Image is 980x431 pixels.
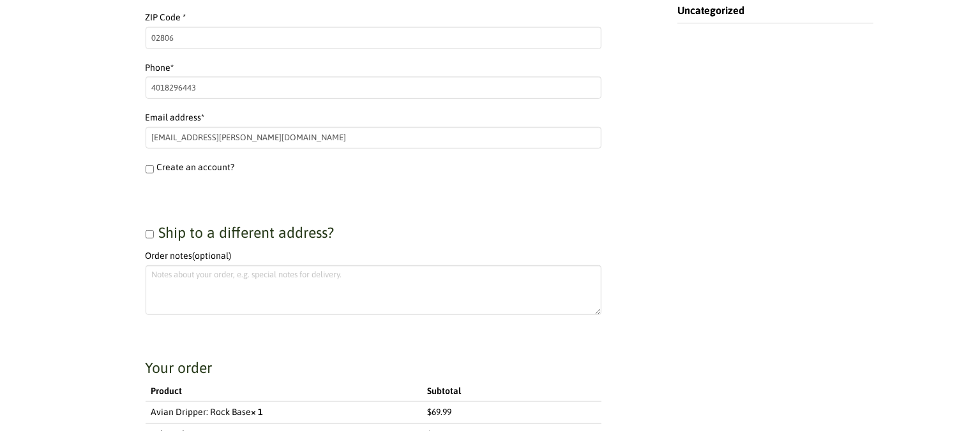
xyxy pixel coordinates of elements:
[146,249,601,264] label: Order notes
[427,407,451,417] bdi: 69.99
[146,230,154,238] input: Ship to a different address?
[427,407,432,417] span: $
[157,162,235,172] span: Create an account?
[159,224,335,241] span: Ship to a different address?
[677,4,744,16] a: Uncategorized
[146,381,422,402] th: Product
[146,10,601,26] label: ZIP Code
[146,165,154,173] input: Create an account?
[146,402,422,424] td: Avian Dripper: Rock Base
[146,110,601,126] label: Email address
[421,381,601,402] th: Subtotal
[146,359,601,378] h3: Your order
[193,251,232,261] span: (optional)
[146,61,601,76] label: Phone
[251,407,262,417] strong: × 1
